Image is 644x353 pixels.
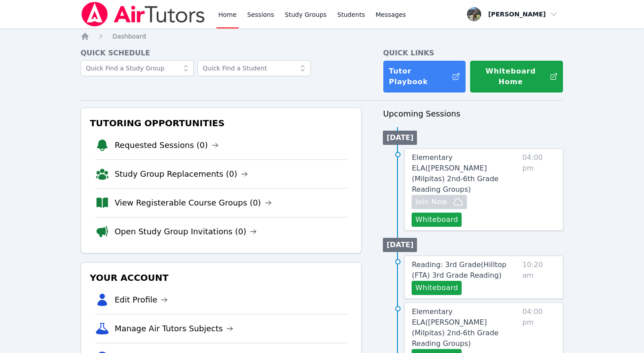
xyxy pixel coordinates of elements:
span: Reading: 3rd Grade ( Hilltop (FTA) 3rd Grade Reading ) [412,260,506,279]
a: Open Study Group Invitations (0) [115,225,257,238]
a: Elementary ELA([PERSON_NAME] (Milpitas) 2nd-6th Grade Reading Groups) [412,152,519,195]
button: Whiteboard [412,281,462,295]
a: Manage Air Tutors Subjects [115,322,234,335]
h3: Your Account [88,270,355,286]
input: Quick Find a Study Group [81,60,194,76]
li: [DATE] [383,238,417,252]
a: Requested Sessions (0) [115,139,219,151]
input: Quick Find a Student [197,60,311,76]
a: Tutor Playbook [383,60,466,93]
h4: Quick Schedule [81,48,362,58]
span: Messages [376,10,406,19]
a: View Registerable Course Groups (0) [115,197,272,209]
li: [DATE] [383,131,417,145]
span: Elementary ELA ( [PERSON_NAME] (Milpitas) 2nd-6th Grade Reading Groups ) [412,307,498,348]
span: 04:00 pm [522,152,556,227]
button: Whiteboard [412,213,462,227]
span: 10:20 am [522,260,556,295]
button: Whiteboard Home [470,60,563,93]
img: Air Tutors [81,2,206,27]
nav: Breadcrumb [81,32,563,41]
a: Study Group Replacements (0) [115,168,248,180]
a: Dashboard [112,32,146,41]
a: Elementary ELA([PERSON_NAME] (Milpitas) 2nd-6th Grade Reading Groups) [412,306,519,349]
h3: Tutoring Opportunities [88,115,355,131]
h3: Upcoming Sessions [383,108,563,120]
h4: Quick Links [383,48,563,58]
a: Reading: 3rd Grade(Hilltop (FTA) 3rd Grade Reading) [412,260,519,281]
button: Join Now [412,195,467,209]
span: Dashboard [112,33,146,40]
span: Elementary ELA ( [PERSON_NAME] (Milpitas) 2nd-6th Grade Reading Groups ) [412,153,498,194]
a: Edit Profile [115,294,168,306]
span: Join Now [415,197,447,207]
